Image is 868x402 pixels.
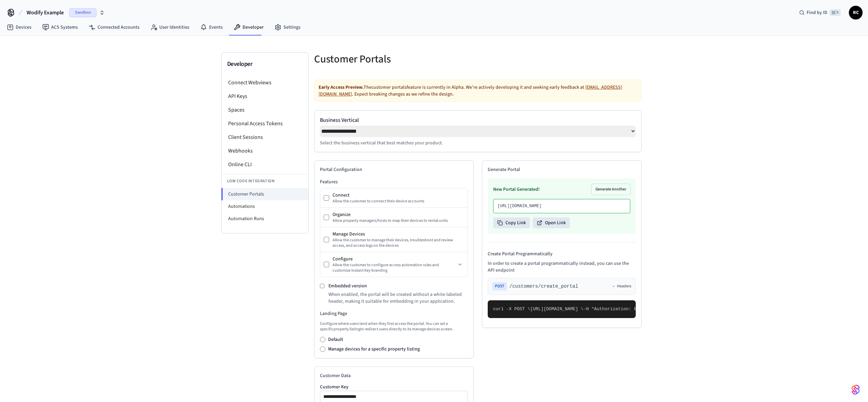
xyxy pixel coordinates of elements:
[328,283,367,289] label: Embedded version
[314,52,474,66] h5: Customer Portals
[37,21,83,33] a: ACS Systems
[850,6,862,19] span: RC
[269,21,306,33] a: Settings
[794,6,846,19] div: Find by ID⌘ K
[222,213,308,225] li: Automation Runs
[333,231,464,238] div: Manage Devices
[328,336,343,343] label: Default
[69,8,97,17] span: Sandbox
[222,200,308,213] li: Automations
[493,186,540,193] h3: New Portal Generated!
[333,238,464,248] div: Allow the customer to manage their devices, troubleshoot and review access, and access logs on th...
[488,250,636,257] h4: Create Portal Programmatically
[320,310,468,317] h3: Landing Page
[222,158,308,171] li: Online CLI
[333,199,464,204] div: Allow the customer to connect their device accounts
[314,80,642,102] div: The customer portals feature is currently in Alpha. We're actively developing it and seeking earl...
[510,283,578,290] span: /customers/create_portal
[328,291,468,305] p: When enabled, the portal will be created without a white-labeled header, making it suitable for e...
[584,306,711,312] span: -H "Authorization: Bearer seam_api_key_123456" \
[829,9,841,16] span: ⌘ K
[333,211,464,218] div: Organize
[533,217,570,228] button: Open Link
[328,346,420,353] label: Manage devices for a specific property listing
[492,282,507,290] span: POST
[498,203,626,209] p: [URL][DOMAIN_NAME]
[227,59,303,69] h3: Developer
[228,21,269,33] a: Developer
[852,384,860,395] img: SeamLogoGradient.69752ec5.svg
[333,256,456,262] div: Configure
[333,192,464,199] div: Connect
[222,144,308,158] li: Webhooks
[849,6,863,19] button: RC
[493,217,530,228] button: Copy Link
[222,117,308,130] li: Personal Access Tokens
[195,21,228,33] a: Events
[221,188,308,200] li: Customer Portals
[320,116,636,124] label: Business Vertical
[320,166,468,173] h2: Portal Configuration
[27,9,64,17] span: Wodify Example
[807,9,827,16] span: Find by ID
[612,284,631,289] button: Headers
[222,174,308,188] li: Low Code Integration
[222,103,308,117] li: Spaces
[320,372,468,379] h2: Customer Data
[530,306,584,312] span: [URL][DOMAIN_NAME] \
[319,84,364,91] strong: Early Access Preview.
[320,385,468,389] label: Customer Key
[1,21,37,33] a: Devices
[320,321,468,332] p: Configure where users land when they first access the portal. You can set a specific property lis...
[145,21,195,33] a: User Identities
[222,89,308,103] li: API Keys
[222,76,308,89] li: Connect Webviews
[319,84,622,98] a: [EMAIL_ADDRESS][DOMAIN_NAME]
[493,306,530,312] span: curl -X POST \
[222,130,308,144] li: Client Sessions
[333,262,456,273] div: Allow the customer to configure access automation rules and customize Instant Key branding
[333,218,464,224] div: Allow property managers/hosts to map their devices to rental units
[488,260,636,274] p: In order to create a portal programmatically instead, you can use the API endpoint
[320,178,468,185] h3: Features
[591,184,630,195] button: Generate Another
[83,21,145,33] a: Connected Accounts
[488,166,636,173] h2: Generate Portal
[320,140,636,146] p: Select the business vertical that best matches your product.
